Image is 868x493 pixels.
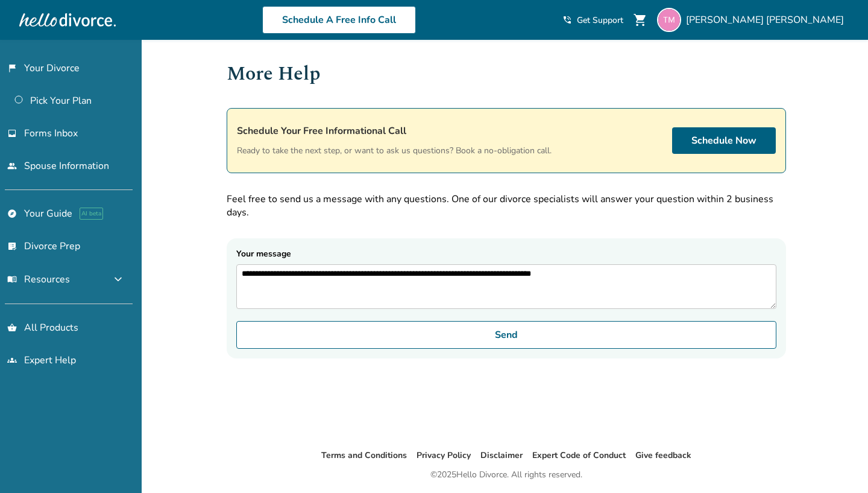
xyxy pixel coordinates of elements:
[236,248,776,309] label: Your message
[480,448,523,463] li: Disclaimer
[7,241,17,251] span: list_alt_check
[672,127,776,154] a: Schedule Now
[24,127,78,140] span: Forms Inbox
[633,13,647,27] span: shopping_cart
[562,14,623,26] a: phone_in_talkGet Support
[7,275,17,284] span: menu_book
[7,273,70,286] span: Resources
[227,59,786,89] h1: More Help
[7,355,17,365] span: groups
[686,13,849,27] span: [PERSON_NAME] [PERSON_NAME]
[321,450,407,461] a: Terms and Conditions
[7,129,17,138] span: inbox
[7,323,17,332] span: shopping_basket
[562,15,572,25] span: phone_in_talk
[577,14,623,26] span: Get Support
[7,63,17,73] span: flag_2
[7,209,17,218] span: explore
[236,264,776,309] textarea: Your message
[80,208,103,220] span: AI beta
[808,435,868,493] iframe: Chat Widget
[417,450,471,461] a: Privacy Policy
[532,450,626,461] a: Expert Code of Conduct
[236,321,776,349] button: Send
[262,6,416,34] a: Schedule A Free Info Call
[635,448,691,463] li: Give feedback
[237,123,552,158] div: Ready to take the next step, or want to ask us questions? Book a no-obligation call.
[7,161,17,171] span: people
[227,192,786,219] p: Feel free to send us a message with any questions. One of our divorce specialists will answer you...
[111,272,125,287] span: expand_more
[657,8,681,32] img: unaware.laser_5d@icloud.com
[237,123,552,139] h4: Schedule Your Free Informational Call
[430,468,582,482] div: © 2025 Hello Divorce. All rights reserved.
